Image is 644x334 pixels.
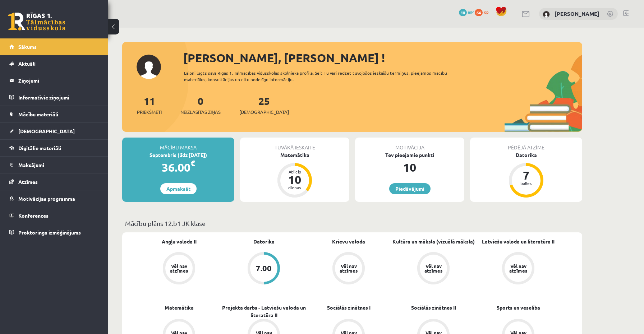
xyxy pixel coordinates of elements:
span: Proktoringa izmēģinājums [18,229,81,236]
span: € [190,158,195,168]
a: 0Neizlasītās ziņas [180,94,221,116]
span: Digitālie materiāli [18,145,61,151]
span: Mācību materiāli [18,111,58,117]
div: 10 [284,174,305,185]
a: 25[DEMOGRAPHIC_DATA] [239,94,289,116]
a: Vēl nav atzīmes [476,252,561,286]
a: [PERSON_NAME] [555,10,599,17]
a: Sociālās zinātnes I [327,304,371,311]
span: Priekšmeti [137,108,162,116]
span: xp [484,9,488,15]
a: Digitālie materiāli [9,140,99,156]
a: Vēl nav atzīmes [137,252,221,286]
div: Datorika [470,151,582,159]
a: Matemātika [165,304,194,311]
a: Konferences [9,207,99,224]
a: Datorika [253,238,275,245]
div: Atlicis [284,170,305,174]
a: 7.00 [221,252,306,286]
div: Tuvākā ieskaite [240,138,349,151]
div: 7.00 [256,264,272,272]
span: [DEMOGRAPHIC_DATA] [18,128,75,134]
div: Vēl nav atzīmes [508,264,528,273]
span: Aktuāli [18,60,36,67]
a: Proktoringa izmēģinājums [9,224,99,241]
a: Sociālās zinātnes II [411,304,456,311]
span: Konferences [18,212,49,219]
a: Aktuāli [9,55,99,72]
div: Pēdējā atzīme [470,138,582,151]
a: Ziņojumi [9,72,99,89]
a: Atzīmes [9,173,99,190]
span: mP [468,9,474,15]
a: Datorika 7 balles [470,151,582,199]
span: Motivācijas programma [18,195,75,202]
a: Matemātika Atlicis 10 dienas [240,151,349,199]
span: [DEMOGRAPHIC_DATA] [239,108,289,116]
div: Tev pieejamie punkti [355,151,464,159]
span: 10 [459,9,467,16]
a: 64 xp [475,9,492,15]
a: 10 mP [459,9,474,15]
a: Sports un veselība [497,304,540,311]
div: 7 [515,170,537,181]
div: Vēl nav atzīmes [423,264,443,273]
a: [DEMOGRAPHIC_DATA] [9,123,99,139]
a: Vēl nav atzīmes [306,252,391,286]
div: [PERSON_NAME], [PERSON_NAME] ! [183,49,582,66]
a: Motivācijas programma [9,190,99,207]
p: Mācību plāns 12.b1 JK klase [125,218,579,228]
a: Piedāvājumi [389,183,431,194]
div: Vēl nav atzīmes [339,264,359,273]
legend: Maksājumi [18,157,99,173]
div: Motivācija [355,138,464,151]
span: Neizlasītās ziņas [180,108,221,116]
span: 64 [475,9,483,16]
div: Vēl nav atzīmes [169,264,189,273]
div: 10 [355,159,464,176]
a: Krievu valoda [332,238,365,245]
a: Apmaksāt [160,183,197,194]
legend: Ziņojumi [18,72,99,89]
span: Atzīmes [18,178,38,185]
a: Kultūra un māksla (vizuālā māksla) [392,238,475,245]
a: Maksājumi [9,157,99,173]
a: Vēl nav atzīmes [391,252,476,286]
a: Mācību materiāli [9,106,99,122]
div: Septembris (līdz [DATE]) [122,151,234,159]
a: Informatīvie ziņojumi [9,89,99,106]
a: Projekta darbs - Latviešu valoda un literatūra II [221,304,306,319]
div: Mācību maksa [122,138,234,151]
a: 11Priekšmeti [137,94,162,116]
span: Sākums [18,43,37,50]
legend: Informatīvie ziņojumi [18,89,99,106]
div: Matemātika [240,151,349,159]
img: Madars Fiļencovs [543,11,550,18]
div: 36.00 [122,159,234,176]
a: Rīgas 1. Tālmācības vidusskola [8,13,65,31]
div: Laipni lūgts savā Rīgas 1. Tālmācības vidusskolas skolnieka profilā. Šeit Tu vari redzēt tuvojošo... [184,70,460,83]
a: Sākums [9,38,99,55]
a: Angļu valoda II [162,238,197,245]
a: Latviešu valoda un literatūra II [482,238,555,245]
div: dienas [284,185,305,190]
div: balles [515,181,537,185]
